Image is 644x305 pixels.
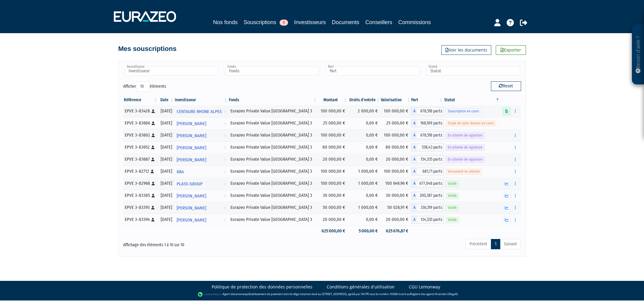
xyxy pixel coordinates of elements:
span: En attente de signature [446,157,485,162]
i: Voir l'investisseur [224,106,226,117]
div: Eurazeo Private Value [GEOGRAPHIC_DATA] 3 [230,132,315,138]
td: 50 000,00 € [317,202,348,214]
a: [PERSON_NAME] [174,202,228,214]
div: [DATE] [160,120,172,126]
span: [PERSON_NAME] [177,154,206,165]
th: Montant: activer pour trier la colonne par ordre croissant [317,95,348,105]
div: Eurazeo Private Value [GEOGRAPHIC_DATA] 3 [230,168,315,175]
th: Fonds: activer pour trier la colonne par ordre croissant [228,95,317,105]
span: 681,71 parts [417,168,444,175]
i: Voir l'investisseur [224,178,226,190]
a: Politique de protection des données personnelles [212,284,312,290]
td: 100 000,00 € [381,129,412,141]
td: 100 000,00 € [317,129,348,141]
div: Affichage des éléments 1 à 10 sur 10 [123,238,284,248]
div: EPVE 3-83428 [125,108,156,114]
div: Eurazeo Private Value [GEOGRAPHIC_DATA] 3 [230,144,315,150]
span: Valide [446,181,459,187]
a: [PERSON_NAME] [174,190,228,202]
div: A - Eurazeo Private Value Europe 3 [411,168,444,175]
div: A - Eurazeo Private Value Europe 3 [411,192,444,200]
i: [Français] Personne physique [152,121,155,125]
a: Investisseurs [294,18,326,27]
i: [Français] Personne physique [152,194,155,197]
i: Voir l'investisseur [224,142,226,153]
td: 100 000,00 € [317,165,348,178]
a: Souscriptions1 [244,18,288,27]
a: Nos fonds [213,18,238,27]
td: 25 000,00 € [317,117,348,129]
i: Voir l'investisseur [224,118,226,129]
td: 20 000,00 € [317,153,348,165]
i: [Français] Personne physique [152,182,155,185]
span: Versement en attente [446,169,482,175]
i: Voir l'investisseur [224,130,226,141]
i: [Français] Personne physique [151,170,154,173]
div: A - Eurazeo Private Value Europe 3 [411,143,444,151]
td: 20 000,00 € [381,214,412,226]
span: Valide [446,193,459,199]
span: [PERSON_NAME] [177,190,206,202]
td: 0,00 € [348,153,381,165]
span: A [411,107,417,115]
td: 100 000,00 € [381,165,412,178]
span: A [411,216,417,224]
i: Voir l'investisseur [224,190,226,202]
span: 1 [280,20,288,26]
div: A - Eurazeo Private Value Europe 3 [411,216,444,224]
td: 50 026,91 € [381,202,412,214]
a: Exporter [496,45,526,55]
td: 0,00 € [348,129,381,141]
td: 1 000,00 € [348,165,381,178]
div: EPVE 3-83385 [125,192,156,199]
span: 336,519 parts [417,204,444,212]
div: A - Eurazeo Private Value Europe 3 [411,119,444,127]
a: Lemonway [234,292,248,296]
span: PLASS-GROUP [177,178,203,190]
div: A - Eurazeo Private Value Europe 3 [411,107,444,115]
a: [PERSON_NAME] [174,141,228,153]
div: [DATE] [160,216,172,223]
span: [PERSON_NAME] [177,215,206,226]
div: [DATE] [160,204,172,211]
span: 678,518 parts [417,107,444,115]
td: 100 000,00 € [317,105,348,117]
td: 30 000,00 € [317,190,348,202]
i: [Français] Personne physique [151,218,155,222]
a: [PERSON_NAME] [174,117,228,129]
td: 100 000,00 € [381,105,412,117]
div: Eurazeo Private Value [GEOGRAPHIC_DATA] 3 [230,216,315,223]
td: 0,00 € [348,117,381,129]
a: [PERSON_NAME] [174,214,228,226]
a: Conditions générales d'utilisation [327,284,395,290]
span: A [411,204,417,212]
button: Reset [491,81,521,91]
span: Souscription en cours [446,108,481,114]
div: [DATE] [160,180,172,187]
td: 1 000,00 € [348,178,381,190]
th: Référence : activer pour trier la colonne par ordre croissant [123,95,158,105]
img: 1732889491-logotype_eurazeo_blanc_rvb.png [114,11,176,22]
div: [DATE] [160,192,172,199]
div: Eurazeo Private Value [GEOGRAPHIC_DATA] 3 [230,156,315,162]
span: A [411,180,417,187]
i: [Français] Personne physique [151,146,155,149]
i: [Français] Personne physique [151,206,155,209]
i: [Français] Personne physique [152,134,155,137]
td: 625 676,87 € [381,226,412,236]
td: 80 000,00 € [317,141,348,153]
i: Voir l'investisseur [224,215,226,226]
span: Valide [446,205,459,211]
td: 1 000,00 € [348,202,381,214]
div: EPVE 3-83652 [125,144,156,150]
span: A [411,192,417,200]
span: [PERSON_NAME] [177,142,206,153]
h4: Mes souscriptions [118,45,177,52]
span: A [411,143,417,151]
th: Valorisation: activer pour trier la colonne par ordre croissant [381,95,412,105]
img: logo-lemonway.png [198,291,221,297]
span: 134,535 parts [417,216,444,224]
a: CENTAURE RHONE ALPES [174,105,228,117]
span: [PERSON_NAME] [177,130,206,141]
span: [PERSON_NAME] [177,203,206,214]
